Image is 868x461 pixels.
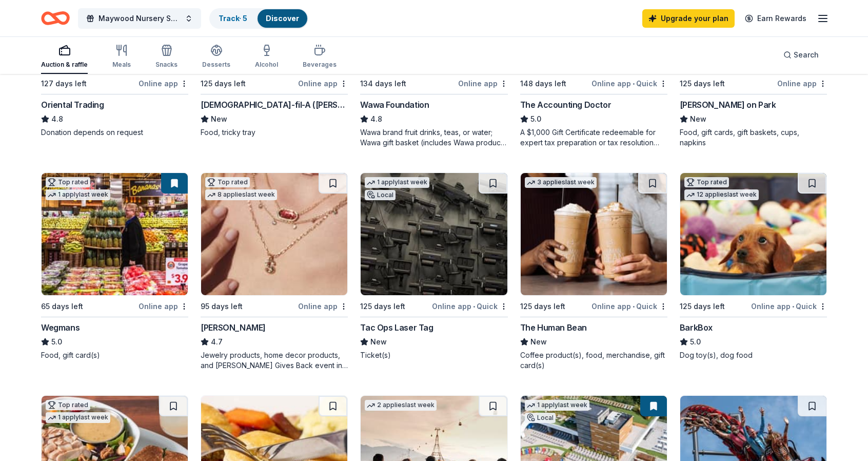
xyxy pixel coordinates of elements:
div: [PERSON_NAME] [201,321,266,334]
div: 148 days left [520,78,566,90]
div: Desserts [202,61,230,69]
div: 1 apply last week [525,400,589,411]
div: Auction & raffle [41,61,88,69]
a: Home [41,6,70,30]
img: Image for BarkBox [680,173,826,295]
div: Food, gift card(s) [41,350,188,360]
a: Image for WegmansTop rated1 applylast week65 days leftOnline appWegmans5.0Food, gift card(s) [41,172,188,360]
div: Online app Quick [591,77,667,90]
div: 3 applies last week [525,177,597,188]
div: 1 apply last week [365,177,429,188]
div: Food, gift cards, gift baskets, cups, napkins [680,127,827,148]
div: [PERSON_NAME] on Park [680,99,776,111]
div: 125 days left [520,300,565,313]
span: 4.8 [370,113,382,125]
div: [DEMOGRAPHIC_DATA]-fil-A ([PERSON_NAME]) [201,99,348,111]
div: 2 applies last week [365,400,437,411]
div: Food, tricky tray [201,127,348,138]
a: Image for The Human Bean3 applieslast week125 days leftOnline app•QuickThe Human BeanNewCoffee pr... [520,172,667,371]
div: 8 applies last week [205,189,277,200]
a: Image for Kendra ScottTop rated8 applieslast week95 days leftOnline app[PERSON_NAME]4.7Jewelry pr... [201,172,348,371]
div: Tac Ops Laser Tag [360,321,433,334]
div: Online app [458,77,508,90]
div: 127 days left [41,78,87,90]
span: Maywood Nursery School Tricky Tray [98,12,181,25]
div: The Accounting Doctor [520,99,611,111]
div: Online app Quick [432,300,508,313]
div: Jewelry products, home decor products, and [PERSON_NAME] Gives Back event in-store or online (or ... [201,350,348,371]
a: Image for BarkBoxTop rated12 applieslast week125 days leftOnline app•QuickBarkBox5.0Dog toy(s), d... [680,172,827,360]
span: Search [794,49,819,61]
span: New [370,336,387,348]
button: Search [775,45,827,65]
div: Local [525,413,556,423]
div: Top rated [684,177,729,187]
button: Track· 5Discover [209,8,308,29]
div: Ticket(s) [360,350,507,360]
div: Online app [298,300,348,313]
div: 125 days left [680,78,725,90]
div: 1 apply last week [46,412,110,423]
button: Maywood Nursery School Tricky Tray [78,8,201,29]
div: 1 apply last week [46,189,110,200]
span: 4.8 [51,113,63,125]
div: BarkBox [680,321,713,334]
div: Online app [298,77,348,90]
div: Online app [139,77,188,90]
div: Beverages [303,61,337,69]
img: Image for Tac Ops Laser Tag [361,173,507,295]
span: 4.7 [211,336,223,348]
span: • [633,80,635,88]
div: 125 days left [360,300,405,313]
div: Top rated [46,177,90,187]
span: • [473,302,475,311]
a: Earn Rewards [739,9,813,28]
div: A $1,000 Gift Certificate redeemable for expert tax preparation or tax resolution services—recipi... [520,127,667,148]
a: Upgrade your plan [642,9,735,28]
div: 125 days left [680,300,725,313]
span: • [633,302,635,311]
span: • [792,302,794,311]
div: Donation depends on request [41,127,188,138]
span: 5.0 [690,336,701,348]
div: Wawa brand fruit drinks, teas, or water; Wawa gift basket (includes Wawa products and coupons) [360,127,507,148]
div: Wegmans [41,321,80,334]
span: New [530,336,547,348]
div: The Human Bean [520,321,587,334]
div: Snacks [155,61,177,69]
div: Dog toy(s), dog food [680,350,827,360]
button: Meals [112,40,131,74]
span: 5.0 [530,113,541,125]
div: Top rated [46,400,90,410]
button: Beverages [303,40,337,74]
div: Coffee product(s), food, merchandise, gift card(s) [520,350,667,371]
span: New [211,113,227,125]
a: Image for Tac Ops Laser Tag1 applylast weekLocal125 days leftOnline app•QuickTac Ops Laser TagNew... [360,172,507,360]
a: Track· 5 [219,14,247,23]
span: 5.0 [51,336,62,348]
div: Oriental Trading [41,99,104,111]
button: Alcohol [255,40,278,74]
div: Wawa Foundation [360,99,429,111]
img: Image for Wegmans [42,173,188,295]
button: Snacks [155,40,177,74]
div: Meals [112,61,131,69]
a: Discover [266,14,299,23]
button: Auction & raffle [41,40,88,74]
button: Desserts [202,40,230,74]
span: New [690,113,706,125]
img: Image for Kendra Scott [201,173,347,295]
div: Online app Quick [751,300,827,313]
div: Top rated [205,177,250,187]
div: Online app [139,300,188,313]
div: 134 days left [360,78,406,90]
div: Alcohol [255,61,278,69]
div: Local [365,190,396,200]
div: 12 applies last week [684,189,759,200]
img: Image for The Human Bean [521,173,667,295]
div: Online app Quick [591,300,667,313]
div: 65 days left [41,300,83,313]
div: Online app [777,77,827,90]
div: 95 days left [201,300,243,313]
div: 125 days left [201,78,246,90]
